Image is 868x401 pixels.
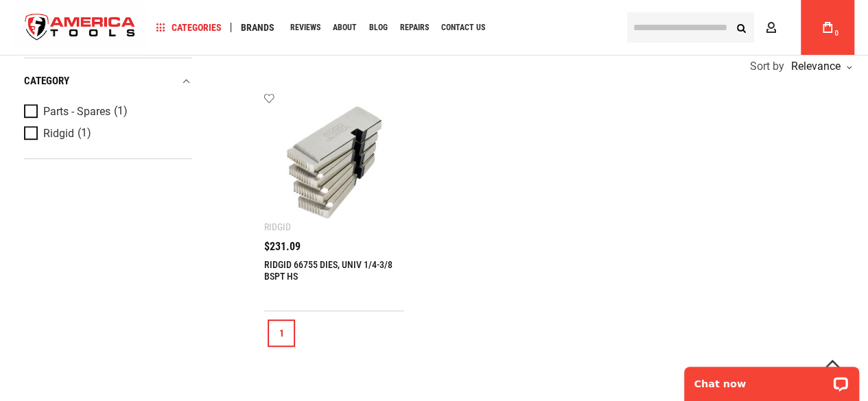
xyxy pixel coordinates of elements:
a: About [327,19,363,37]
a: RIDGID 66755 DIES, UNIV 1/4-3/8 BSPT HS [264,259,392,282]
span: 0 [834,29,838,37]
a: Blog [363,19,394,37]
span: Brands [241,23,274,32]
iframe: LiveChat chat widget [675,358,868,401]
a: Reviews [284,19,327,37]
a: Ridgid (1) [24,126,189,141]
span: (1) [114,106,128,117]
span: $231.09 [264,241,301,252]
img: America Tools [14,2,147,53]
div: Product Filters [24,58,192,159]
span: Categories [156,23,222,32]
a: 1 [268,319,295,347]
span: Sort by [750,61,784,72]
div: Ridgid [264,221,291,232]
span: Ridgid [43,127,74,140]
a: store logo [14,2,147,53]
span: Parts - Spares [43,106,110,118]
div: Relevance [788,61,851,72]
a: Contact Us [435,19,491,37]
span: Reviews [290,23,320,32]
a: Parts - Spares (1) [24,104,189,119]
span: Contact Us [441,23,485,32]
span: Blog [369,23,388,32]
span: About [333,23,357,32]
a: Repairs [394,19,435,37]
img: RIDGID 66755 DIES, UNIV 1/4-3/8 BSPT HS [278,106,390,219]
span: Repairs [400,23,429,32]
div: category [24,72,192,90]
a: Categories [150,19,228,37]
span: (1) [78,127,91,139]
button: Search [728,14,754,40]
a: Brands [235,19,281,37]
